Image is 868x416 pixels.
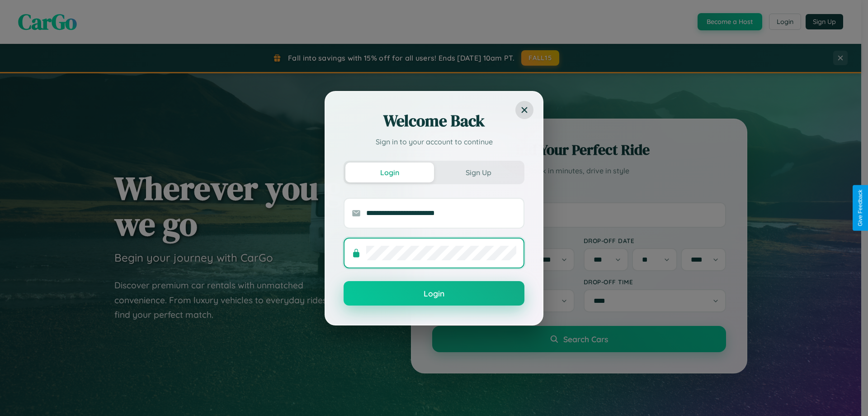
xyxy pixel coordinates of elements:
button: Login [345,163,434,182]
h2: Welcome Back [344,110,524,132]
p: Sign in to your account to continue [344,136,524,147]
button: Login [344,281,524,306]
button: Sign Up [434,163,523,182]
div: Give Feedback [857,190,863,226]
